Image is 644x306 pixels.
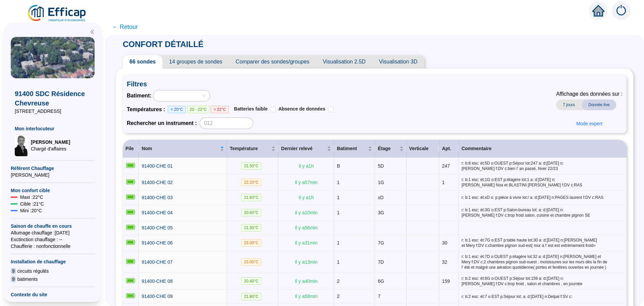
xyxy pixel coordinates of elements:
[116,40,210,49] span: CONFORT DÉTAILLÉ
[142,179,173,186] a: 91400-CHE 02
[127,92,152,100] span: Batiment :
[295,294,318,299] span: Il y a 58 min
[299,163,314,169] span: Il y a 1 h
[142,225,173,230] span: 91400-CHE 05
[112,22,138,32] span: ← Retour
[11,268,16,274] span: 9
[142,163,173,169] span: 91400-CHE 01
[612,1,631,20] img: alerts
[142,224,173,231] a: 91400-CHE 05
[592,5,604,17] span: home
[556,90,623,98] span: Affichage des données sur :
[168,106,185,113] span: < 20°C
[442,240,447,246] span: 30
[442,259,447,265] span: 32
[230,145,270,152] span: Température
[11,165,95,172] span: Référent Chauffage
[299,195,314,200] span: Il y a 1 h
[15,135,28,156] img: Chargé d'affaires
[462,161,624,171] span: r: b:8 esc: ét:5D o:OUEST p:Séjour lot:247 a: d:[DATE] n:[PERSON_NAME] f:DV c:bien l' an passé, h...
[187,106,210,113] span: 20 - 22°C
[11,229,95,236] span: Allumage chauffage : [DATE]
[378,294,380,299] span: 7
[142,278,173,285] a: 91400-CHE 08
[241,258,261,266] span: 23.00 °C
[142,239,173,247] a: 91400-CHE 06
[11,243,95,250] span: Chaufferie : non fonctionnelle
[142,278,173,284] span: 91400-CHE 08
[316,55,372,69] span: Visualisation 2.5D
[127,105,168,114] span: Températures :
[442,278,450,284] span: 159
[462,237,624,248] span: r: b:1 esc: ét:7G o:EST p:table haute lot:30 a: d:[DATE] n:[PERSON_NAME] et Mery f:DV c:chambre p...
[142,210,173,215] span: 91400-CHE 04
[295,278,318,284] span: Il y a 40 min
[11,276,16,282] span: 9
[407,140,439,158] th: Verticale
[378,163,384,169] span: 5D
[337,278,339,284] span: 2
[378,259,384,265] span: 7D
[295,210,318,215] span: Il y a 10 min
[20,207,42,214] span: Mini : 20 °C
[142,259,173,266] a: 91400-CHE 07
[11,223,95,229] span: Saison de chauffe en cours
[127,79,623,89] span: Filtres
[15,89,91,108] span: 91400 SDC Résidence Chevreuse
[459,140,627,158] th: Commentaire
[11,258,95,265] span: Installation de chauffage
[462,207,624,218] span: r: b:1 esc: ét:3G o:EST p:Salon-bureau lot: a: d:[DATE] n:[PERSON_NAME] f:DV c:trop froid salon, ...
[241,293,261,300] span: 21.80 °C
[281,145,326,152] span: Dernier relevé
[337,294,339,299] span: 2
[278,140,334,158] th: Dernier relevé
[295,180,318,185] span: Il y a 57 min
[378,210,384,215] span: 3G
[241,239,261,247] span: 23.00 °C
[241,179,261,186] span: 22.20 °C
[234,106,268,112] span: Batteries faible
[241,209,261,216] span: 20.60 °C
[142,194,173,201] a: 91400-CHE 03
[462,195,624,200] span: r: b:1 esc: ét:xD o: p:pièce à vivre lot:/ a: d:[DATE] n:PAGES laurent f:DV c:RAS
[17,276,38,282] span: batiments
[571,118,608,129] button: Mode expert
[15,108,91,115] span: [STREET_ADDRESS]
[125,146,134,151] span: Pile
[241,224,261,231] span: 21.30 °C
[31,139,70,145] span: [PERSON_NAME]
[378,240,384,246] span: 7G
[462,177,624,188] span: r: b:1 esc: ét:1G o:EST p:étagère lot:1 a: d:[DATE] n:[PERSON_NAME] Noa et BLASTINI [PERSON_NAME]...
[142,145,219,152] span: Nom
[227,140,278,158] th: Température
[337,163,340,169] span: B
[20,201,44,207] span: Cible : 21 °C
[142,209,173,216] a: 91400-CHE 04
[241,277,261,285] span: 20.40 °C
[123,55,162,69] span: 66 sondes
[241,194,261,201] span: 21.60 °C
[295,240,318,246] span: Il y a 31 min
[139,140,227,158] th: Nom
[375,140,406,158] th: Étage
[142,294,173,299] span: 91400-CHE 09
[11,236,95,243] span: Exctinction chauffage : --
[278,106,325,112] span: Absence de données
[20,194,43,201] span: Maxi : 22 °C
[337,180,339,185] span: 1
[241,162,261,170] span: 21.50 °C
[11,187,95,194] span: Mon confort cible
[378,195,383,200] span: xD
[142,163,173,170] a: 91400-CHE 01
[337,259,339,265] span: 1
[442,180,445,185] span: 1
[372,55,424,69] span: Visualisation 3D
[17,268,49,274] span: circuits régulés
[439,140,459,158] th: Apt.
[295,225,318,230] span: Il y a 56 min
[337,240,339,246] span: 1
[229,55,316,69] span: Comparer des sondes/groupes
[27,4,88,23] img: efficap energie logo
[142,259,173,265] span: 91400-CHE 07
[462,294,624,299] span: r: b:2 esc: ét:7 o:EST p:Séjour lot: a: d:[DATE] n:Delpal f:SV c:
